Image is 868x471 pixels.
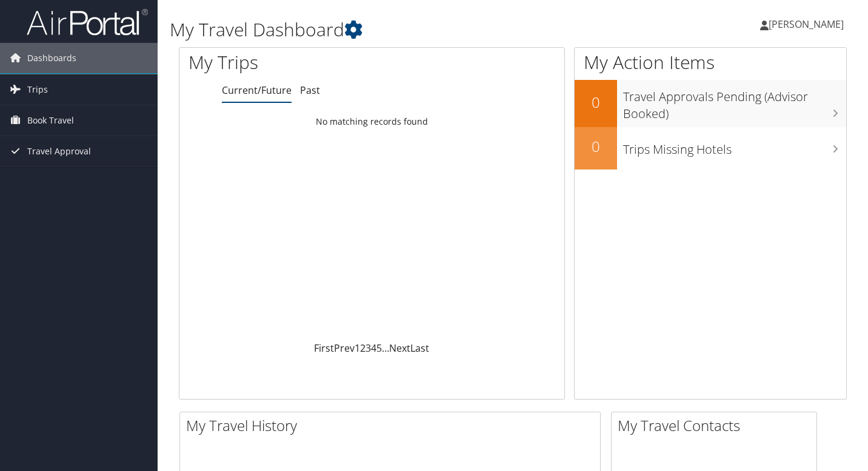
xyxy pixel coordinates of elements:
[189,50,395,75] h1: My Trips
[170,17,627,42] h1: My Travel Dashboard
[27,43,76,73] span: Dashboards
[623,82,846,122] h3: Travel Approvals Pending (Advisor Booked)
[376,341,382,355] a: 5
[360,341,366,355] a: 2
[760,6,856,42] a: [PERSON_NAME]
[300,84,320,97] a: Past
[314,341,334,355] a: First
[366,341,371,355] a: 3
[575,50,846,75] h1: My Action Items
[222,84,292,97] a: Current/Future
[371,341,376,355] a: 4
[27,105,74,136] span: Book Travel
[27,8,148,36] img: airportal-logo.png
[334,341,355,355] a: Prev
[382,341,389,355] span: …
[389,341,410,355] a: Next
[623,135,846,158] h3: Trips Missing Hotels
[27,74,48,105] span: Trips
[769,18,844,31] span: [PERSON_NAME]
[618,415,816,436] h2: My Travel Contacts
[186,415,600,436] h2: My Travel History
[575,80,846,127] a: 0Travel Approvals Pending (Advisor Booked)
[575,127,846,170] a: 0Trips Missing Hotels
[575,92,617,113] h2: 0
[179,111,564,133] td: No matching records found
[27,136,91,166] span: Travel Approval
[410,341,429,355] a: Last
[575,136,617,157] h2: 0
[355,341,360,355] a: 1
